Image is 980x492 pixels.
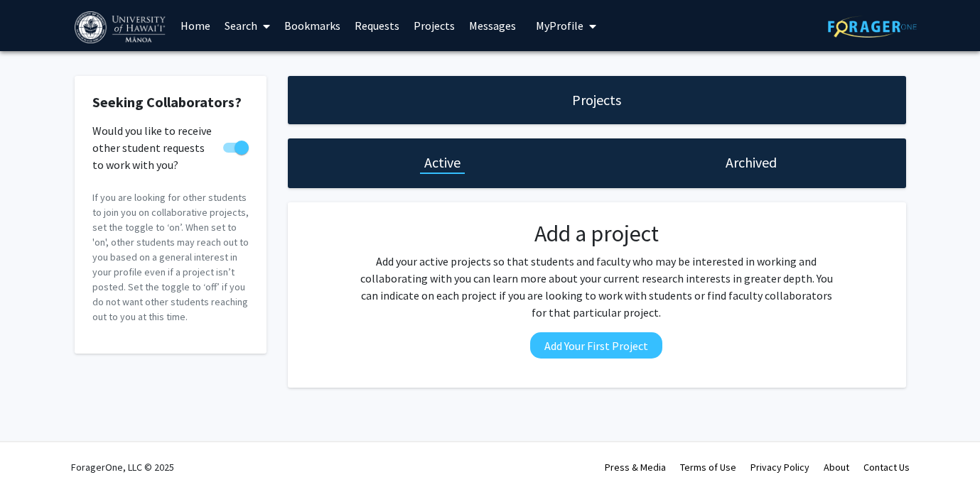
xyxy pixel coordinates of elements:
a: About [824,461,849,474]
span: My Profile [536,18,583,33]
a: Search [217,1,277,50]
a: Press & Media [605,461,666,474]
a: Contact Us [863,461,910,474]
a: Messages [462,1,523,50]
img: University of Hawaiʻi at Mānoa Logo [75,11,168,43]
a: Bookmarks [277,1,348,50]
h1: Projects [572,90,621,110]
p: If you are looking for other students to join you on collaborative projects, set the toggle to ‘o... [92,190,249,324]
a: Requests [348,1,406,50]
a: Home [173,1,217,50]
iframe: Chat [11,428,60,481]
h1: Active [424,153,461,173]
a: Terms of Use [680,461,736,474]
h2: Seeking Collaborators? [92,94,249,111]
a: Projects [406,1,462,50]
h1: Archived [726,153,777,173]
span: Would you like to receive other student requests to work with you? [92,122,217,173]
h2: Add a project [355,220,837,247]
div: ForagerOne, LLC © 2025 [71,442,174,492]
p: Add your active projects so that students and faculty who may be interested in working and collab... [355,253,837,321]
img: ForagerOne Logo [828,16,917,38]
a: Privacy Policy [750,461,809,474]
button: Add Your First Project [530,332,662,359]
